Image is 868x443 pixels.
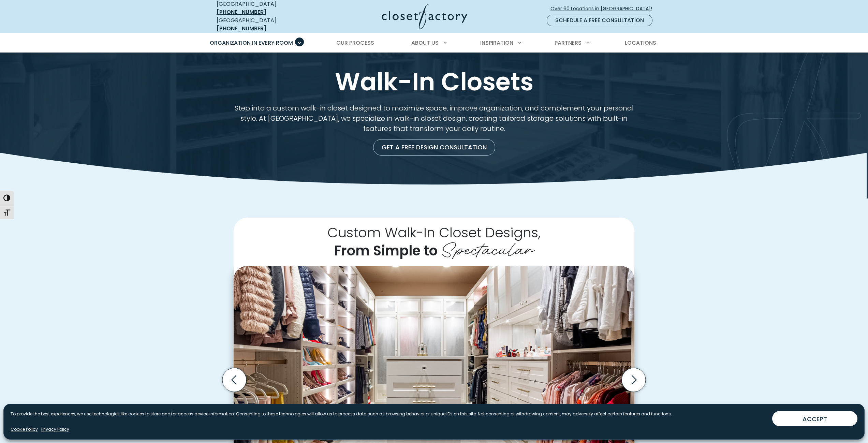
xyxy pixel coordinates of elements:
div: [GEOGRAPHIC_DATA] [217,16,315,33]
button: ACCEPT [772,411,857,426]
span: Locations [625,39,656,47]
p: To provide the best experiences, we use technologies like cookies to store and/or access device i... [11,411,672,417]
span: Over 60 Locations in [GEOGRAPHIC_DATA]! [550,5,658,12]
a: [PHONE_NUMBER] [217,8,266,16]
a: [PHONE_NUMBER] [217,25,266,32]
span: From Simple to [334,241,438,260]
a: Cookie Policy [11,426,38,432]
h1: Walk-In Closets [215,69,653,95]
a: Get a Free Design Consultation [373,139,495,156]
nav: Primary Menu [205,33,663,53]
span: Inspiration [480,39,513,47]
span: Custom Walk-In Closet Designs, [327,223,541,242]
span: About Us [411,39,439,47]
p: Step into a custom walk-in closet designed to maximize space, improve organization, and complemen... [234,103,634,134]
img: Closet Factory Logo [382,4,467,29]
span: Organization in Every Room [210,39,293,47]
span: Partners [555,39,582,47]
span: Our Process [336,39,374,47]
span: Spectacular [441,234,534,261]
a: Privacy Policy [41,426,69,432]
a: Over 60 Locations in [GEOGRAPHIC_DATA]! [550,3,658,15]
button: Previous slide [220,365,249,395]
a: Schedule a Free Consultation [547,15,652,26]
button: Next slide [619,365,648,395]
